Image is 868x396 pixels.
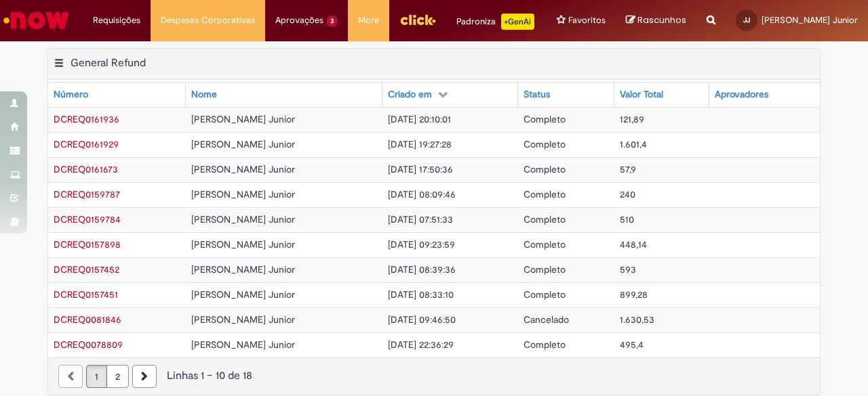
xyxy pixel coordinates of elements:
p: +GenAi [501,14,534,30]
span: 1.630,53 [620,313,654,326]
span: DCREQ0157898 [54,238,121,250]
a: Abrir Registro: DCREQ0081846 [54,313,121,326]
span: 57,9 [620,163,636,175]
span: JJ [743,16,750,24]
span: 121,89 [620,113,644,125]
span: [PERSON_NAME] Junior [191,163,295,175]
span: Completo [524,338,566,351]
span: DCREQ0161673 [54,163,118,175]
span: [PERSON_NAME] Junior [191,113,295,125]
img: ServiceNow [1,7,71,34]
span: Completo [524,238,566,250]
span: [PERSON_NAME] Junior [191,188,295,200]
span: Completo [524,213,566,225]
span: [PERSON_NAME] Junior [191,288,295,301]
span: 1.601,4 [620,138,647,150]
a: Abrir Registro: DCREQ0161673 [54,163,118,175]
img: click_logo_yellow_360x200.png [399,9,436,30]
span: [PERSON_NAME] Junior [191,138,295,150]
span: 495,4 [620,338,644,351]
a: Abrir Registro: DCREQ0161936 [54,113,119,125]
a: Abrir Registro: DCREQ0157451 [54,288,118,301]
span: DCREQ0078809 [54,338,123,351]
div: Número [54,88,88,102]
span: Favoritos [568,14,606,27]
span: [DATE] 07:51:33 [388,213,453,225]
span: Completo [524,113,566,125]
span: 240 [620,188,635,200]
span: [DATE] 09:46:50 [388,313,456,326]
span: DCREQ0161929 [54,138,119,150]
span: DCREQ0161936 [54,113,119,125]
span: [DATE] 17:50:36 [388,163,453,175]
span: Aprovações [275,14,323,27]
nav: paginação [48,357,820,395]
span: Despesas Corporativas [161,14,255,27]
span: [PERSON_NAME] Junior [191,213,295,225]
span: [DATE] 08:39:36 [388,263,456,276]
a: Abrir Registro: DCREQ0159784 [54,213,121,225]
a: Próxima página [132,365,157,388]
span: More [358,14,379,27]
a: Abrir Registro: DCREQ0161929 [54,138,119,150]
h2: General Refund [71,56,146,70]
div: Nome [191,88,217,102]
span: DCREQ0157451 [54,288,118,301]
div: Criado em [388,88,432,102]
a: Página 1 [86,365,107,388]
span: [DATE] 19:27:28 [388,138,452,150]
a: Página 2 [106,365,129,388]
div: Linhas 1 − 10 de 18 [58,368,810,384]
div: Valor Total [620,88,663,102]
span: DCREQ0159787 [54,188,120,200]
span: [DATE] 09:23:59 [388,238,455,250]
span: DCREQ0081846 [54,313,121,326]
span: [PERSON_NAME] Junior [191,338,295,351]
div: Padroniza [456,14,534,30]
span: [DATE] 08:33:10 [388,288,454,301]
span: DCREQ0159784 [54,213,121,225]
span: 899,28 [620,288,648,301]
span: Completo [524,188,566,200]
span: [DATE] 08:09:46 [388,188,456,200]
span: Completo [524,163,566,175]
span: Completo [524,288,566,301]
span: Completo [524,138,566,150]
span: [PERSON_NAME] Junior [191,313,295,326]
a: Abrir Registro: DCREQ0157898 [54,238,121,250]
span: [DATE] 20:10:01 [388,113,451,125]
span: [DATE] 22:36:29 [388,338,454,351]
button: General Refund Menu de contexto [54,56,64,74]
a: Abrir Registro: DCREQ0159787 [54,188,120,200]
span: Rascunhos [637,14,686,26]
span: [PERSON_NAME] Junior [191,263,295,276]
div: Aprovadores [715,88,768,102]
span: Completo [524,263,566,276]
span: [PERSON_NAME] Junior [762,14,858,26]
span: 510 [620,213,634,225]
a: Rascunhos [626,14,686,27]
span: [PERSON_NAME] Junior [191,238,295,250]
span: 593 [620,263,636,276]
span: 3 [326,16,338,27]
span: 448,14 [620,238,647,250]
span: DCREQ0157452 [54,263,119,276]
span: Cancelado [524,313,569,326]
a: Abrir Registro: DCREQ0078809 [54,338,123,351]
span: Requisições [93,14,140,27]
a: Abrir Registro: DCREQ0157452 [54,263,119,276]
div: Status [524,88,550,102]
